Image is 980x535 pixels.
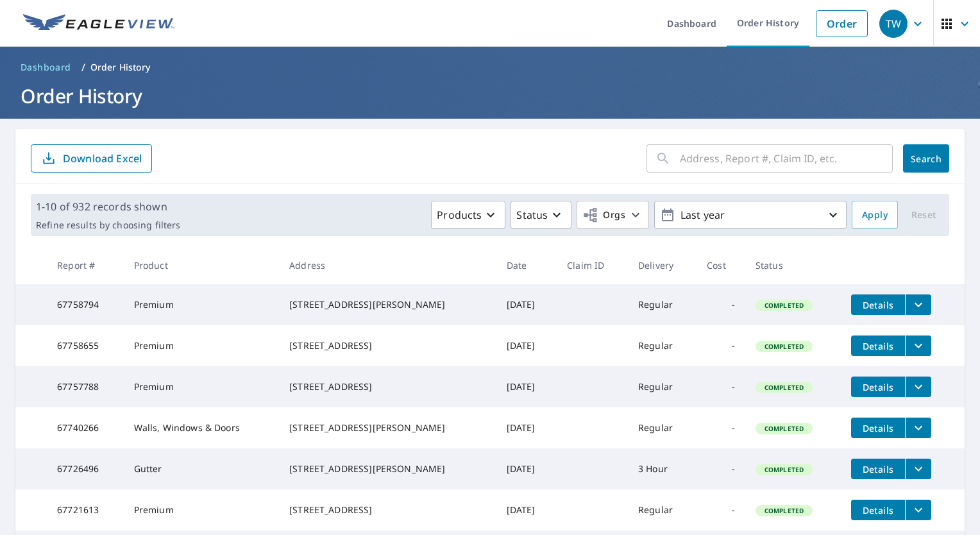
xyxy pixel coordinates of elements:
span: Completed [757,424,811,433]
div: [STREET_ADDRESS] [289,504,486,516]
td: [DATE] [496,448,557,489]
button: filesDropdownBtn-67757788 [905,377,931,397]
span: Apply [862,207,888,223]
span: Details [859,381,897,393]
p: Last year [675,204,825,226]
span: Completed [757,342,811,351]
td: - [697,489,745,531]
span: Completed [757,383,811,392]
button: Last year [654,201,847,229]
button: Status [511,201,571,229]
td: 67721613 [47,489,123,531]
button: filesDropdownBtn-67721613 [905,500,931,520]
td: - [697,448,745,489]
td: Premium [124,284,280,325]
button: filesDropdownBtn-67758794 [905,294,931,315]
td: 3 Hour [628,448,697,489]
div: [STREET_ADDRESS] [289,339,486,352]
th: Claim ID [557,246,628,284]
td: 67726496 [47,448,123,489]
div: [STREET_ADDRESS][PERSON_NAME] [289,421,486,434]
button: Download Excel [31,144,152,173]
th: Status [745,246,841,284]
td: [DATE] [496,325,557,366]
th: Report # [47,246,123,284]
div: [STREET_ADDRESS][PERSON_NAME] [289,463,486,475]
button: filesDropdownBtn-67740266 [905,418,931,438]
span: Details [859,463,897,475]
button: detailsBtn-67758655 [851,335,905,356]
p: Order History [90,61,151,74]
span: Details [859,422,897,434]
div: TW [879,10,908,38]
li: / [81,60,85,75]
a: Dashboard [15,57,76,78]
td: 67758655 [47,325,123,366]
button: detailsBtn-67726496 [851,459,905,479]
button: Apply [852,201,898,229]
td: Regular [628,284,697,325]
th: Delivery [628,246,697,284]
div: [STREET_ADDRESS][PERSON_NAME] [289,298,486,311]
span: Completed [757,506,811,515]
th: Address [279,246,496,284]
input: Address, Report #, Claim ID, etc. [680,140,893,176]
button: detailsBtn-67757788 [851,377,905,397]
span: Completed [757,465,811,474]
span: Details [859,504,897,516]
td: [DATE] [496,366,557,407]
h1: Order History [15,83,965,109]
td: Regular [628,325,697,366]
p: Download Excel [63,151,142,166]
td: Premium [124,489,280,531]
th: Product [124,246,280,284]
p: 1-10 of 932 records shown [36,199,180,214]
td: - [697,366,745,407]
th: Cost [697,246,745,284]
button: detailsBtn-67721613 [851,500,905,520]
td: 67758794 [47,284,123,325]
td: [DATE] [496,489,557,531]
button: filesDropdownBtn-67758655 [905,335,931,356]
td: Gutter [124,448,280,489]
td: Premium [124,366,280,407]
button: Orgs [577,201,649,229]
button: Search [903,144,949,173]
td: - [697,407,745,448]
button: detailsBtn-67758794 [851,294,905,315]
td: - [697,325,745,366]
td: Regular [628,489,697,531]
button: detailsBtn-67740266 [851,418,905,438]
span: Details [859,299,897,311]
td: [DATE] [496,284,557,325]
td: [DATE] [496,407,557,448]
span: Completed [757,301,811,310]
td: 67757788 [47,366,123,407]
button: Products [431,201,505,229]
span: Details [859,340,897,352]
span: Search [913,153,939,165]
td: - [697,284,745,325]
p: Refine results by choosing filters [36,219,180,231]
button: filesDropdownBtn-67726496 [905,459,931,479]
nav: breadcrumb [15,57,965,78]
td: 67740266 [47,407,123,448]
th: Date [496,246,557,284]
img: EV Logo [23,14,174,33]
span: Orgs [582,207,625,223]
td: Regular [628,366,697,407]
td: Walls, Windows & Doors [124,407,280,448]
p: Products [437,207,482,223]
a: Order [816,10,868,37]
td: Regular [628,407,697,448]
span: Dashboard [21,61,71,74]
td: Premium [124,325,280,366]
div: [STREET_ADDRESS] [289,380,486,393]
p: Status [516,207,548,223]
